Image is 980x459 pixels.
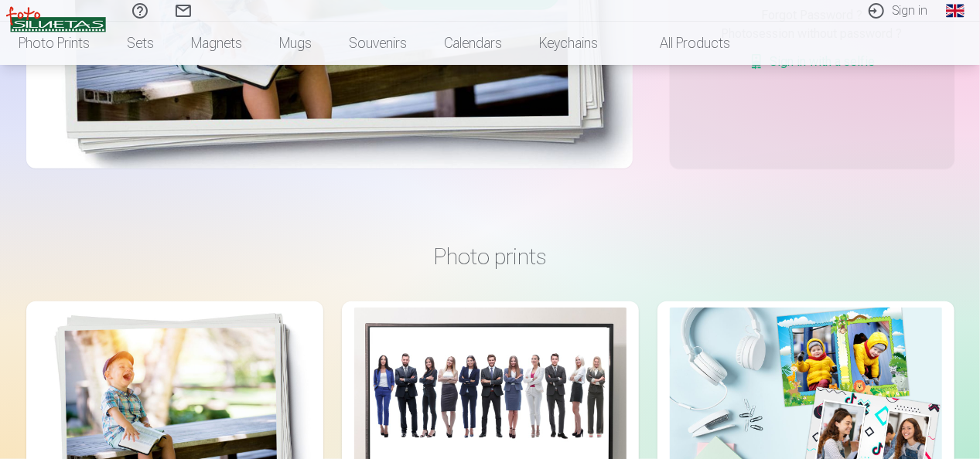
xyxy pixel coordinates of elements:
a: Mugs [261,22,330,65]
h3: Photo prints [39,243,942,270]
a: Sets [108,22,172,65]
a: All products [616,22,749,65]
a: Magnets [172,22,261,65]
a: Calendars [425,22,521,65]
a: Souvenirs [330,22,425,65]
a: Keychains [521,22,616,65]
img: /v3 [6,6,106,32]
